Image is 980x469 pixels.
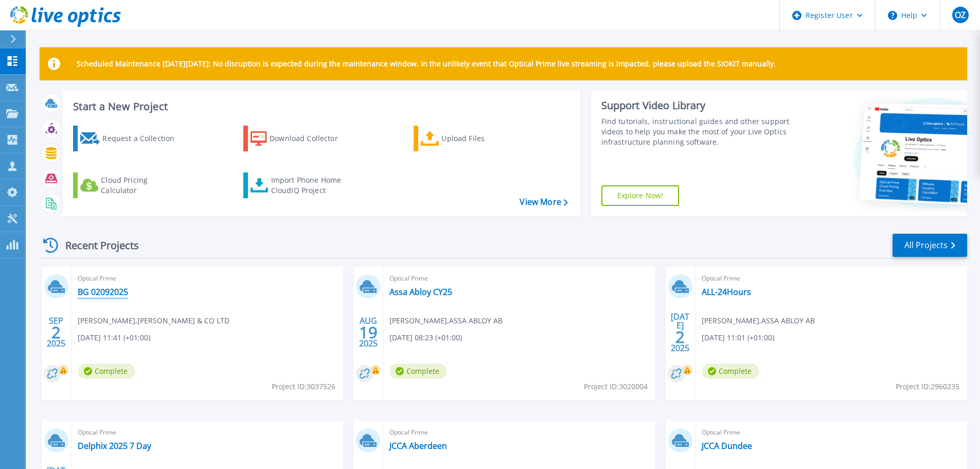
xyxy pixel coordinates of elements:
div: Upload Files [441,128,524,149]
div: Download Collector [270,128,352,149]
span: Project ID: 2960235 [896,381,959,392]
span: Complete [389,363,447,379]
a: Upload Files [414,126,528,151]
div: Request a Collection [102,128,185,149]
h3: Start a New Project [73,101,567,112]
span: Optical Prime [702,427,961,438]
span: Optical Prime [78,427,337,438]
p: Scheduled Maintenance [DATE][DATE]: No disruption is expected during the maintenance window. In t... [77,60,776,68]
span: Complete [702,363,759,379]
div: Cloud Pricing Calculator [101,175,183,196]
span: OZ [955,11,966,19]
span: Project ID: 3020004 [584,381,648,392]
a: Cloud Pricing Calculator [73,172,188,198]
div: AUG 2025 [359,314,378,351]
a: Download Collector [243,126,358,151]
a: JCCA Dundee [702,441,752,451]
span: Optical Prime [389,427,649,438]
span: 19 [359,328,378,337]
span: Optical Prime [389,273,649,284]
div: SEP 2025 [46,314,66,351]
a: Delphix 2025 7 Day [78,441,151,451]
div: Support Video Library [601,99,793,112]
div: Recent Projects [40,233,153,258]
div: Import Phone Home CloudIQ Project [271,175,351,196]
span: [DATE] 11:41 (+01:00) [78,332,150,343]
a: Request a Collection [73,126,188,151]
div: [DATE] 2025 [670,314,690,351]
span: [PERSON_NAME] , [PERSON_NAME] & CO LTD [78,315,229,326]
span: [DATE] 11:01 (+01:00) [702,332,774,343]
a: BG 02092025 [78,287,128,297]
span: 2 [51,328,61,337]
span: Complete [78,363,135,379]
span: [DATE] 08:23 (+01:00) [389,332,462,343]
span: Project ID: 3037526 [272,381,335,392]
a: Assa Abloy CY25 [389,287,452,297]
a: View More [520,197,567,207]
span: Optical Prime [702,273,961,284]
a: ALL-24Hours [702,287,751,297]
div: Find tutorials, instructional guides and other support videos to help you make the most of your L... [601,116,793,147]
a: JCCA Aberdeen [389,441,447,451]
span: Optical Prime [78,273,337,284]
span: [PERSON_NAME] , ASSA ABLOY AB [702,315,815,326]
a: All Projects [893,234,967,257]
span: 2 [675,333,685,341]
a: Explore Now! [601,185,680,206]
span: [PERSON_NAME] , ASSA ABLOY AB [389,315,503,326]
